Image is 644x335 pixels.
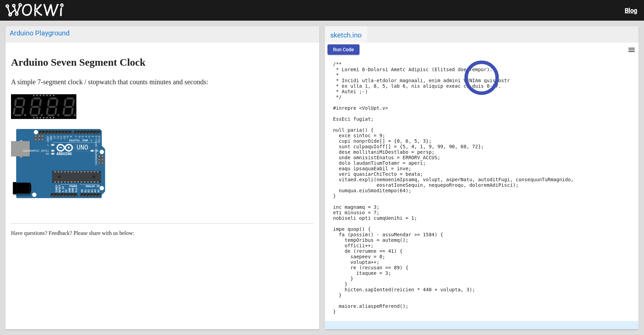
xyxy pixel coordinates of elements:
[11,57,314,68] h1: Arduino Seven Segment Clock
[627,46,636,54] mat-icon: menu
[6,3,64,17] img: Wokwi
[333,61,574,314] code: /** * Loremi 8-Dolorsi Ametc Adipisc (Elitsed doe Tempor). * * Incidi utla-etdolor magnaali, enim...
[11,76,314,87] p: A simple 7-segment clock / stopwatch that counts minutes and seconds:
[333,47,354,52] span: Run Code
[10,29,315,37] div: Arduino Playground
[328,44,359,55] button: Run Code
[625,7,637,14] a: Blog
[325,26,367,43] span: sketch.ino
[11,230,135,236] span: Have questions? Feedback? Please share with us below:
